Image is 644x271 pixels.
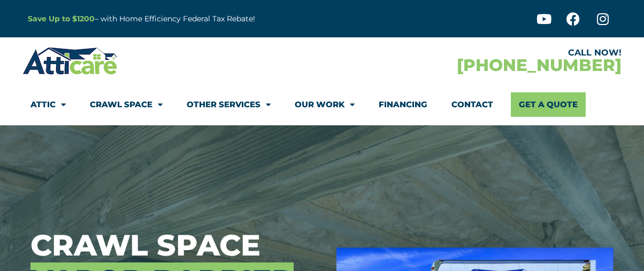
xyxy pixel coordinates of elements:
[295,92,355,117] a: Our Work
[28,13,374,25] p: – with Home Efficiency Federal Tax Rebate!
[30,92,66,117] a: Attic
[187,92,271,117] a: Other Services
[379,92,427,117] a: Financing
[28,14,95,23] a: Save Up to $1200
[511,92,586,117] a: Get A Quote
[322,49,622,57] div: CALL NOW!
[30,92,614,117] nav: Menu
[90,92,163,117] a: Crawl Space
[451,92,493,117] a: Contact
